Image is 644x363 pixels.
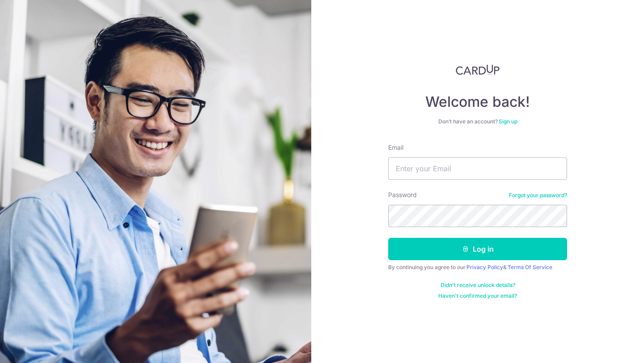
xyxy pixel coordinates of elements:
[388,190,417,199] label: Password
[388,118,567,125] div: Don’t have an account?
[441,282,515,289] a: Didn't receive unlock details?
[388,264,567,271] div: By continuing you agree to our &
[456,64,500,75] img: CardUp Logo
[388,93,567,111] h4: Welcome back!
[499,118,517,125] a: Sign up
[388,157,567,180] input: Enter your Email
[388,143,403,152] label: Email
[508,264,552,270] a: Terms Of Service
[466,264,503,270] a: Privacy Policy
[509,192,567,199] a: Forgot your password?
[388,238,567,260] button: Log in
[438,292,517,300] a: Haven't confirmed your email?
